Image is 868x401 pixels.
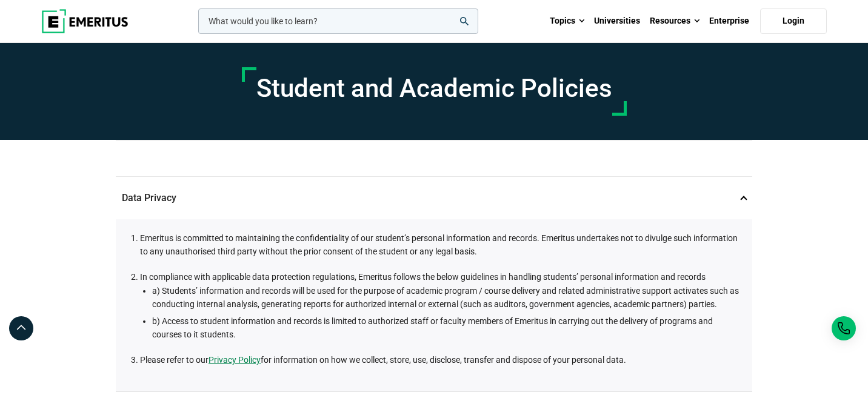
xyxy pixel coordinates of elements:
[760,8,827,34] a: Login
[152,284,740,311] li: a) Students’ information and records will be used for the purpose of academic program / course de...
[209,353,261,366] a: Privacy Policy
[140,270,740,341] li: In compliance with applicable data protection regulations, Emeritus follows the below guidelines ...
[152,314,740,342] li: b) Access to student information and records is limited to authorized staff or faculty members of...
[256,73,612,104] h1: Student and Academic Policies
[140,231,740,259] li: Emeritus is committed to maintaining the confidentiality of our student’s personal information an...
[116,177,752,219] p: Data Privacy
[198,8,478,34] input: woocommerce-product-search-field-0
[140,353,740,366] li: Please refer to our for information on how we collect, store, use, disclose, transfer and dispose...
